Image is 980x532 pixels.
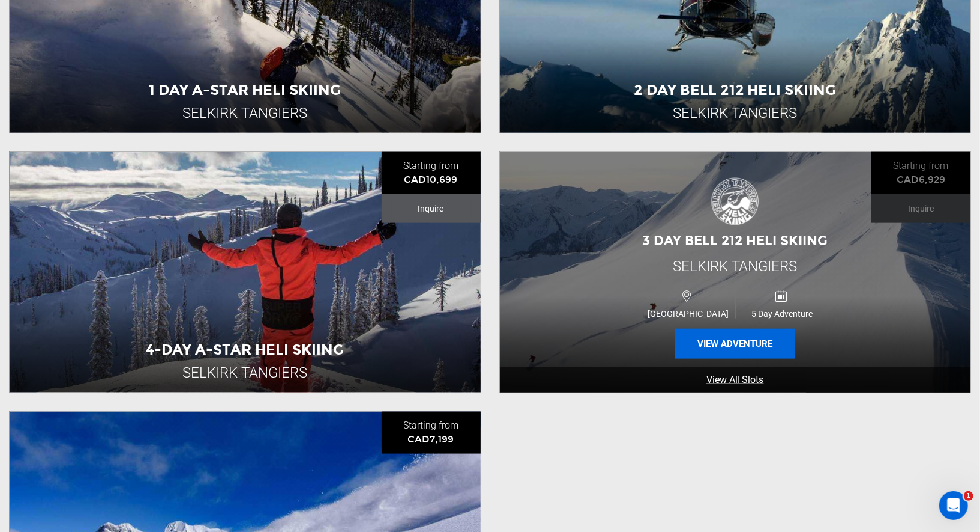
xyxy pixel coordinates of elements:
[675,329,795,359] button: View Adventure
[964,491,973,501] span: 1
[673,258,798,275] span: Selkirk Tangiers
[642,233,828,249] span: 3 Day Bell 212 Heli Skiing
[711,177,759,225] img: images
[500,367,971,393] a: View All Slots
[939,491,968,520] iframe: Intercom live chat
[736,309,829,319] span: 5 Day Adventure
[641,309,735,319] span: [GEOGRAPHIC_DATA]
